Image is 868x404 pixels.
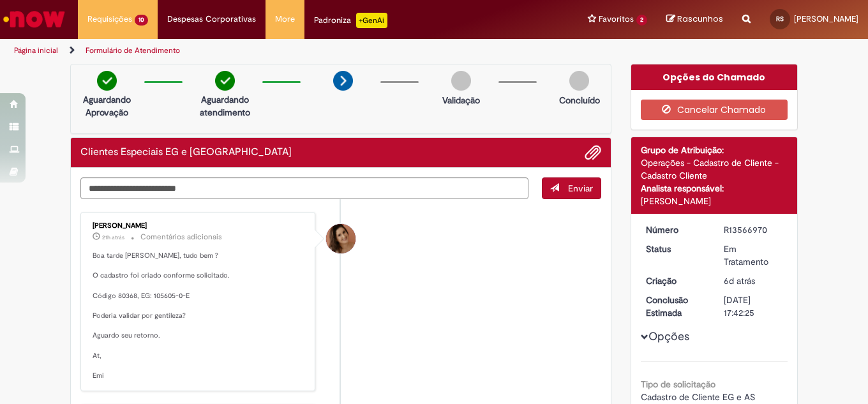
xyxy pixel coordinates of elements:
div: Analista responsável: [641,182,788,195]
div: [PERSON_NAME] [93,222,305,230]
dt: Criação [636,274,715,287]
div: Grupo de Atribuição: [641,144,788,156]
span: Despesas Corporativas [167,13,256,26]
div: Padroniza [314,13,387,28]
span: Cadastro de Cliente EG e AS [641,391,755,403]
textarea: Digite sua mensagem aqui... [80,177,528,199]
button: Cancelar Chamado [641,100,788,120]
span: Favoritos [599,13,634,26]
span: Requisições [87,13,132,26]
div: [DATE] 17:42:25 [724,294,783,319]
span: Enviar [568,183,593,194]
dt: Conclusão Estimada [636,294,715,319]
h2: Clientes Especiais EG e AS Histórico de tíquete [80,147,292,158]
img: arrow-next.png [333,71,353,91]
div: Operações - Cadastro de Cliente - Cadastro Cliente [641,156,788,182]
div: 25/09/2025 14:34:04 [724,274,783,287]
b: Tipo de solicitação [641,378,715,390]
dt: Número [636,223,715,236]
span: More [275,13,295,26]
img: check-circle-green.png [215,71,235,91]
p: Concluído [559,94,600,107]
p: Aguardando Aprovação [76,93,138,119]
span: 6d atrás [724,275,755,287]
div: Emiliane Dias De Souza [326,224,355,253]
div: R13566970 [724,223,783,236]
a: Página inicial [14,45,58,56]
img: img-circle-grey.png [451,71,471,91]
time: 30/09/2025 13:14:11 [102,234,124,241]
button: Adicionar anexos [585,144,601,161]
span: Rascunhos [677,13,723,25]
span: [PERSON_NAME] [794,13,858,24]
img: ServiceNow [1,6,67,32]
p: Boa tarde [PERSON_NAME], tudo bem ? O cadastro foi criado conforme solicitado. Código 80368, EG: ... [93,251,305,381]
p: +GenAi [356,13,387,28]
ul: Trilhas de página [10,39,569,63]
p: Aguardando atendimento [194,93,256,119]
span: 21h atrás [102,234,124,241]
dt: Status [636,243,715,255]
span: 10 [135,15,148,26]
div: Opções do Chamado [631,64,798,90]
small: Comentários adicionais [140,232,222,243]
p: Validação [442,94,480,107]
button: Enviar [542,177,601,199]
img: check-circle-green.png [97,71,117,91]
span: RS [776,15,784,23]
span: 2 [636,15,647,26]
a: Formulário de Atendimento [86,45,180,56]
time: 25/09/2025 14:34:04 [724,275,755,287]
img: img-circle-grey.png [569,71,589,91]
div: [PERSON_NAME] [641,195,788,207]
div: Em Tratamento [724,243,783,268]
a: Rascunhos [666,13,723,26]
